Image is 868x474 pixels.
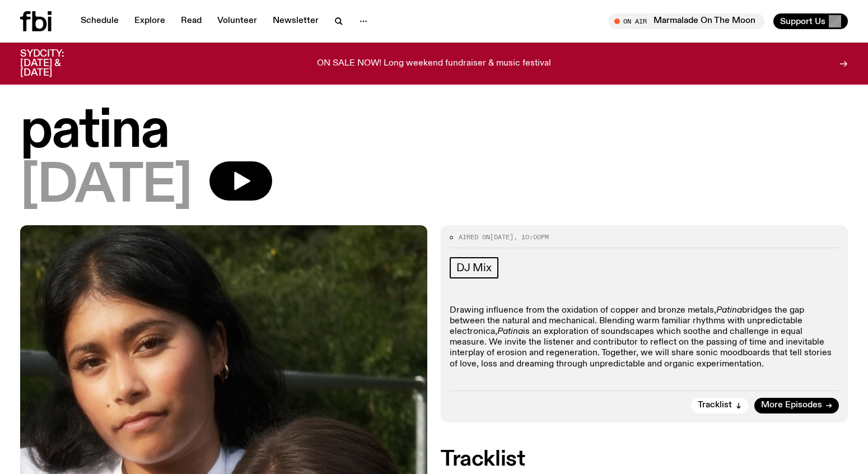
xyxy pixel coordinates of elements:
a: Newsletter [266,13,325,29]
button: Support Us [773,13,848,29]
p: ON SALE NOW! Long weekend fundraiser & music festival [317,59,551,69]
span: , 10:00pm [514,233,549,241]
a: Read [174,13,208,29]
a: Schedule [74,13,125,29]
h1: patina [20,106,848,157]
a: DJ Mix [450,257,498,278]
a: More Episodes [754,398,839,413]
h2: Tracklist [441,449,848,470]
em: Patina [716,306,742,315]
span: [DATE] [20,161,192,212]
span: More Episodes [761,401,822,410]
span: Support Us [780,16,825,26]
span: DJ Mix [456,262,492,274]
em: Patina [497,327,523,336]
span: Aired on [459,233,490,241]
span: Tracklist [698,401,732,410]
button: Tracklist [691,398,749,413]
button: On AirMarmalade On The Moon [609,13,764,29]
span: [DATE] [490,233,514,241]
h3: SYDCITY: [DATE] & [DATE] [20,49,92,78]
a: Volunteer [211,13,264,29]
a: Explore [128,13,172,29]
p: Drawing influence from the oxidation of copper and bronze metals, bridges the gap between the nat... [450,305,839,370]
